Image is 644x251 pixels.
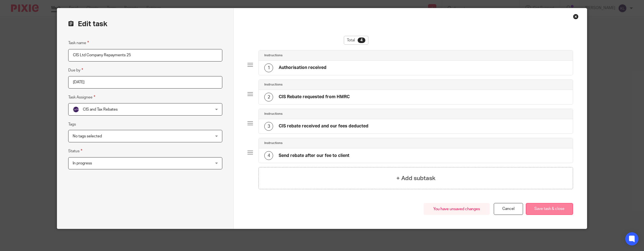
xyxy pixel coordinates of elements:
[424,203,490,215] div: You have unsaved changes
[279,65,326,71] h4: Authorisation received
[344,36,368,45] div: Total
[264,63,273,72] div: 1
[73,161,92,165] span: In progress
[573,14,579,19] div: Close this dialog window
[68,40,89,46] label: Task name
[68,148,82,154] label: Status
[68,122,76,127] label: Tags
[68,76,222,89] input: Pick a date
[264,141,283,145] h4: Instructions
[494,203,523,215] a: Cancel
[526,203,573,215] button: Save task & close
[68,67,83,73] label: Due by
[279,94,350,100] h4: CIS Rebate requested from HMRC
[68,94,95,100] label: Task Assignee
[264,151,273,160] div: 4
[264,112,283,116] h4: Instructions
[68,19,222,29] h2: Edit task
[264,53,283,58] h4: Instructions
[264,122,273,131] div: 3
[264,82,283,87] h4: Instructions
[279,123,368,129] h4: CIS rebate received and our fees deducted
[279,153,349,159] h4: Send rebate after our fee to client
[73,134,102,138] span: No tags selected
[358,38,365,43] div: 4
[396,174,436,183] h4: + Add subtask
[73,106,79,113] img: svg%3E
[83,108,118,111] span: CIS and Tax Rebates
[264,93,273,102] div: 2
